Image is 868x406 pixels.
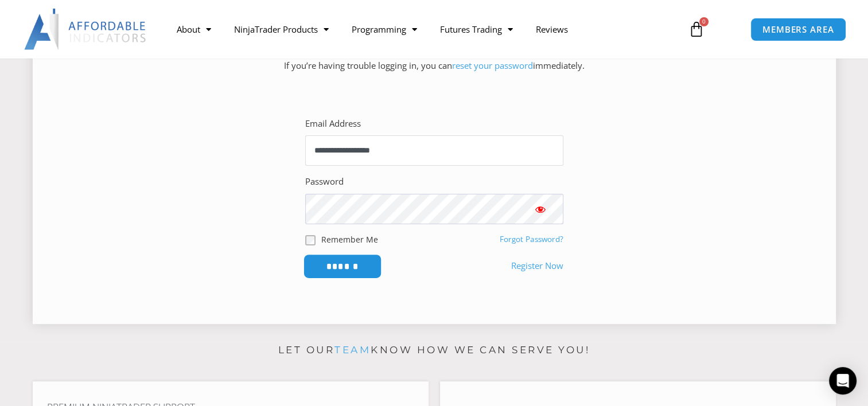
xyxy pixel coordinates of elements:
button: Show password [517,194,563,224]
a: NinjaTrader Products [222,16,340,42]
a: MEMBERS AREA [750,18,846,41]
a: Reviews [524,16,579,42]
a: Programming [340,16,428,42]
nav: Menu [165,16,677,42]
a: Futures Trading [428,16,524,42]
a: Forgot Password? [500,234,563,244]
p: Let our know how we can serve you! [33,341,836,360]
span: MEMBERS AREA [762,25,834,34]
label: Email Address [305,116,361,132]
label: Remember Me [321,233,378,245]
a: reset your password [452,60,533,71]
img: LogoAI | Affordable Indicators – NinjaTrader [24,9,147,50]
a: 0 [671,13,722,46]
a: team [334,344,371,356]
a: About [165,16,222,42]
span: 0 [699,17,709,26]
a: Register Now [511,258,563,274]
div: Open Intercom Messenger [829,367,857,395]
label: Password [305,174,344,190]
